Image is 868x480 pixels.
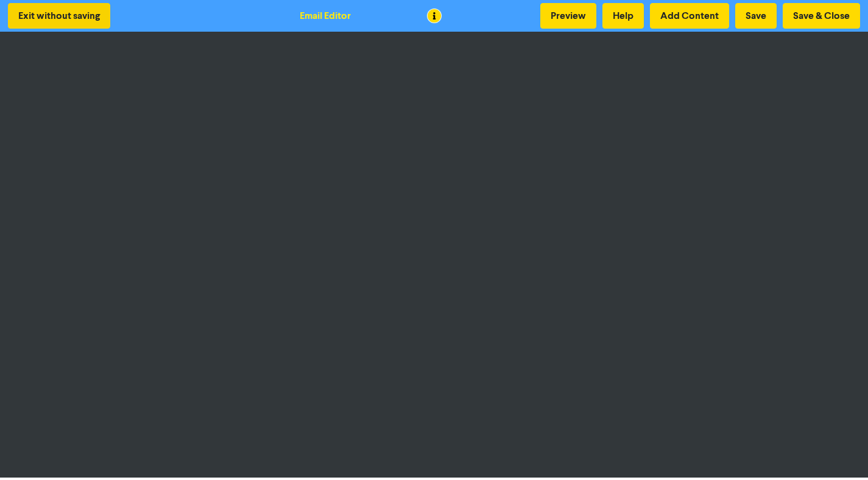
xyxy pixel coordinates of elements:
[807,422,868,480] iframe: Chat Widget
[735,3,777,29] button: Save
[300,9,351,23] div: Email Editor
[8,3,110,29] button: Exit without saving
[602,3,644,29] button: Help
[540,3,596,29] button: Preview
[783,3,860,29] button: Save & Close
[650,3,729,29] button: Add Content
